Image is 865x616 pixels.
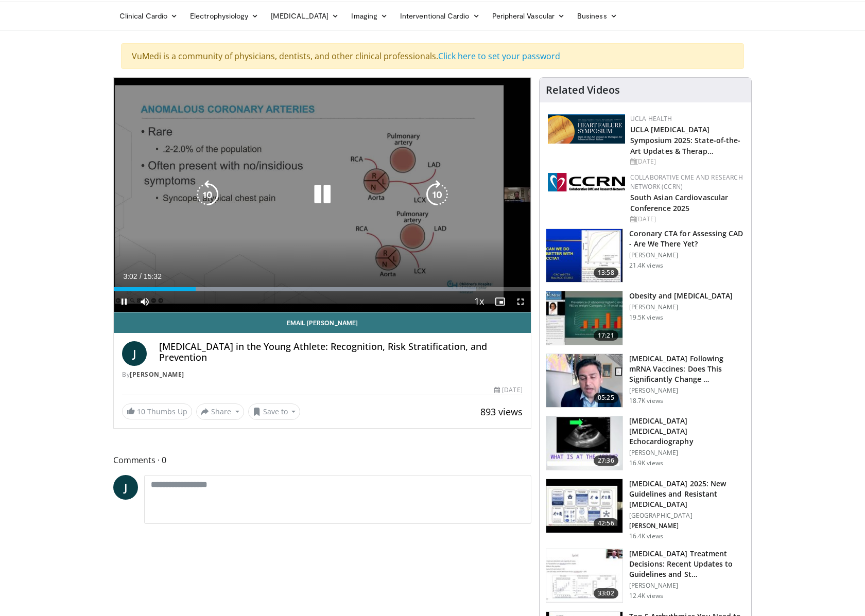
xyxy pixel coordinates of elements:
span: / [140,272,142,280]
p: 12.4K views [629,592,663,600]
a: South Asian Cardiovascular Conference 2025 [630,192,729,213]
img: 280bcb39-0f4e-42eb-9c44-b41b9262a277.150x105_q85_crop-smart_upscale.jpg [546,479,622,533]
div: By [122,370,523,379]
h3: Obesity and [MEDICAL_DATA] [629,291,733,301]
p: 18.7K views [629,397,663,405]
div: [DATE] [630,215,743,224]
p: 16.9K views [629,459,663,467]
a: UCLA [MEDICAL_DATA] Symposium 2025: State-of-the-Art Updates & Therap… [630,125,741,156]
p: 16.4K views [629,532,663,540]
a: Imaging [345,6,394,26]
a: J [113,475,138,500]
a: 17:21 Obesity and [MEDICAL_DATA] [PERSON_NAME] 19.5K views [546,291,745,345]
a: 27:36 [MEDICAL_DATA] [MEDICAL_DATA] Echocardiography [PERSON_NAME] 16.9K views [546,416,745,470]
p: [PERSON_NAME] [629,303,733,311]
span: 15:32 [144,272,162,280]
a: Business [571,6,624,26]
h4: [MEDICAL_DATA] in the Young Athlete: Recognition, Risk Stratification, and Prevention [159,341,523,363]
button: Mute [134,291,155,312]
p: [GEOGRAPHIC_DATA] [629,512,745,520]
img: 905050a7-8359-4f8f-a461-0d732b60d79b.150x105_q85_crop-smart_upscale.jpg [546,416,622,470]
a: Electrophysiology [184,6,265,26]
a: Peripheral Vascular [486,6,571,26]
button: Enable picture-in-picture mode [490,291,510,312]
img: 34b2b9a4-89e5-4b8c-b553-8a638b61a706.150x105_q85_crop-smart_upscale.jpg [546,229,622,283]
button: Fullscreen [510,291,531,312]
video-js: Video Player [114,78,531,312]
a: Collaborative CME and Research Network (CCRN) [630,173,743,191]
h3: [MEDICAL_DATA] Following mRNA Vaccines: Does This Significantly Change … [629,354,745,384]
a: Email [PERSON_NAME] [114,312,531,333]
a: 13:58 Coronary CTA for Assessing CAD - Are We There Yet? [PERSON_NAME] 21.4K views [546,228,745,283]
a: UCLA Health [630,114,672,123]
span: 27:36 [594,455,618,466]
span: 05:25 [594,393,618,403]
a: J [122,341,147,366]
span: 10 [137,407,145,416]
a: 33:02 [MEDICAL_DATA] Treatment Decisions: Recent Updates to Guidelines and St… [PERSON_NAME] 12.4... [546,549,745,603]
h3: [MEDICAL_DATA] Treatment Decisions: Recent Updates to Guidelines and St… [629,549,745,579]
p: [PERSON_NAME] [629,386,745,395]
h4: Related Videos [546,84,620,96]
a: [MEDICAL_DATA] [265,6,345,26]
p: 21.4K views [629,261,663,270]
h3: [MEDICAL_DATA] 2025: New Guidelines and Resistant [MEDICAL_DATA] [629,479,745,509]
span: 13:58 [594,268,618,278]
p: 19.5K views [629,313,663,322]
div: Progress Bar [114,287,531,291]
img: a04ee3ba-8487-4636-b0fb-5e8d268f3737.png.150x105_q85_autocrop_double_scale_upscale_version-0.2.png [548,173,625,191]
span: 17:21 [594,330,618,341]
p: [PERSON_NAME] [629,251,745,259]
img: de8ed582-149c-4db3-b706-bd81045b90fa.150x105_q85_crop-smart_upscale.jpg [546,354,622,408]
button: Playback Rate [469,291,490,312]
p: [PERSON_NAME] [629,449,745,457]
a: [PERSON_NAME] [130,370,184,379]
button: Pause [114,291,134,312]
button: Save to [248,403,301,420]
p: [PERSON_NAME] [629,582,745,590]
a: 05:25 [MEDICAL_DATA] Following mRNA Vaccines: Does This Significantly Change … [PERSON_NAME] 18.7... [546,354,745,408]
h3: [MEDICAL_DATA] [MEDICAL_DATA] Echocardiography [629,416,745,447]
button: Share [196,403,244,420]
span: 893 views [480,406,523,418]
span: 3:02 [123,272,137,280]
div: [DATE] [630,157,743,166]
img: 6f79f02c-3240-4454-8beb-49f61d478177.150x105_q85_crop-smart_upscale.jpg [546,549,622,603]
a: Clinical Cardio [113,6,184,26]
div: VuMedi is a community of physicians, dentists, and other clinical professionals. [121,43,744,69]
img: 0682476d-9aca-4ba2-9755-3b180e8401f5.png.150x105_q85_autocrop_double_scale_upscale_version-0.2.png [548,114,625,144]
a: Interventional Cardio [394,6,486,26]
span: 33:02 [594,588,618,599]
a: 42:56 [MEDICAL_DATA] 2025: New Guidelines and Resistant [MEDICAL_DATA] [GEOGRAPHIC_DATA] [PERSON_... [546,479,745,540]
a: Click here to set your password [438,50,560,62]
h3: Coronary CTA for Assessing CAD - Are We There Yet? [629,228,745,249]
img: 0df8ca06-75ef-4873-806f-abcb553c84b6.150x105_q85_crop-smart_upscale.jpg [546,291,622,345]
span: Comments 0 [113,453,531,467]
p: [PERSON_NAME] [629,522,745,530]
span: 42:56 [594,518,618,529]
div: [DATE] [494,385,522,395]
a: 10 Thumbs Up [122,403,192,419]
